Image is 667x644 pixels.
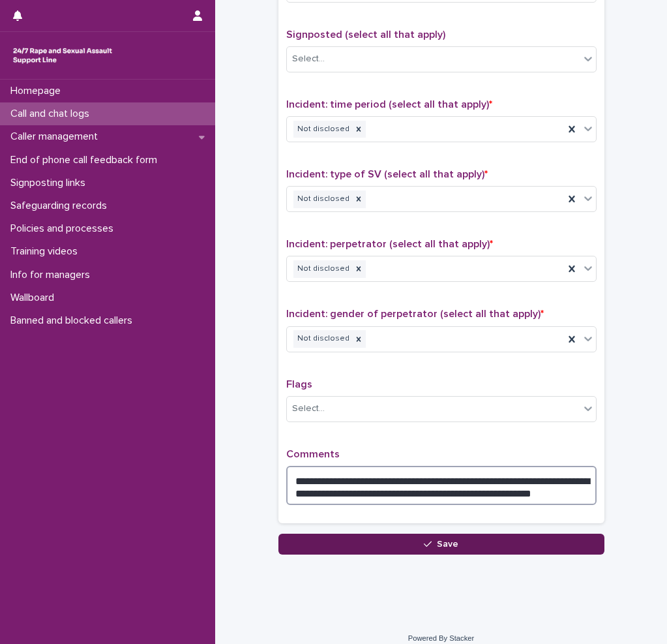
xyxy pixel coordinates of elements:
[5,245,88,258] p: Training videos
[292,402,325,416] div: Select...
[286,29,445,40] span: Signposted (select all that apply)
[5,130,108,143] p: Caller management
[293,260,351,278] div: Not disclosed
[293,330,351,348] div: Not disclosed
[286,99,492,110] span: Incident: time period (select all that apply)
[292,52,325,66] div: Select...
[293,121,351,138] div: Not disclosed
[5,108,100,120] p: Call and chat logs
[408,634,474,642] a: Powered By Stacker
[5,314,143,327] p: Banned and blocked callers
[5,222,124,235] p: Policies and processes
[437,540,458,549] span: Save
[286,169,488,179] span: Incident: type of SV (select all that apply)
[5,154,168,166] p: End of phone call feedback form
[5,85,71,97] p: Homepage
[10,42,115,69] img: rhQMoQhaT3yELyF149Cw
[286,239,493,249] span: Incident: perpetrator (select all that apply)
[293,191,351,208] div: Not disclosed
[278,534,604,555] button: Save
[286,449,340,459] span: Comments
[286,309,544,319] span: Incident: gender of perpetrator (select all that apply)
[286,379,312,390] span: Flags
[5,292,65,304] p: Wallboard
[5,177,96,189] p: Signposting links
[5,200,117,212] p: Safeguarding records
[5,269,100,281] p: Info for managers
